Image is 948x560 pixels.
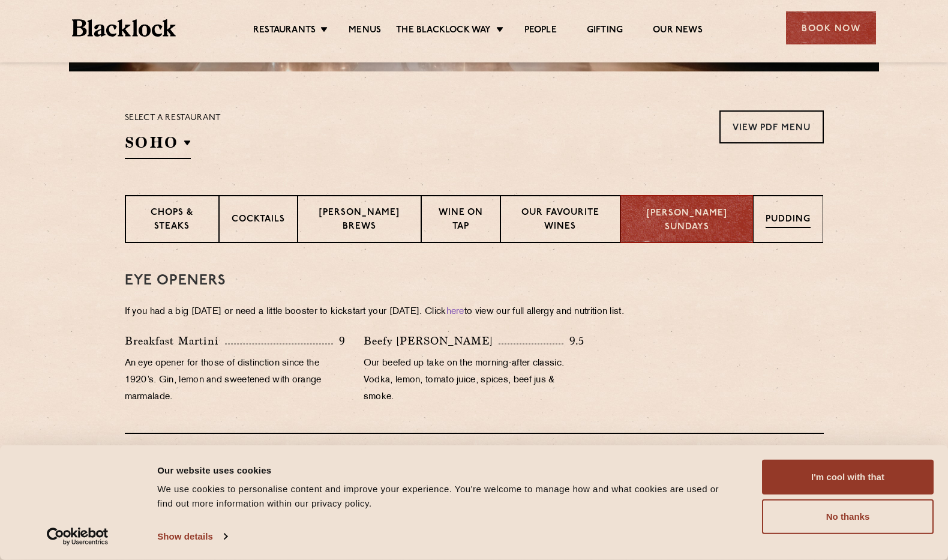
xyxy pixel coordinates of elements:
[524,25,557,38] a: People
[396,25,491,38] a: The Blacklock Way
[587,25,623,38] a: Gifting
[157,463,735,477] div: Our website uses cookies
[762,460,934,495] button: I'm cool with that
[310,206,409,235] p: [PERSON_NAME] Brews
[349,25,381,38] a: Menus
[25,528,130,546] a: Usercentrics Cookiebot - opens in a new window
[253,25,316,38] a: Restaurants
[434,206,488,235] p: Wine on Tap
[653,25,703,38] a: Our News
[125,110,221,126] p: Select a restaurant
[719,110,824,143] a: View PDF Menu
[563,333,585,349] p: 9.5
[125,355,346,406] p: An eye opener for those of distinction since the 1920’s. Gin, lemon and sweetened with orange mar...
[762,499,934,534] button: No thanks
[72,19,176,37] img: BL_Textured_Logo-footer-cropped.svg
[364,333,499,349] p: Beefy [PERSON_NAME]
[125,273,824,289] h3: Eye openers
[786,11,876,44] div: Book Now
[513,206,608,235] p: Our favourite wines
[125,132,191,159] h2: SOHO
[446,307,464,316] a: here
[157,482,735,511] div: We use cookies to personalise content and improve your experience. You're welcome to manage how a...
[633,207,741,234] p: [PERSON_NAME] Sundays
[125,333,225,349] p: Breakfast Martini
[157,528,227,546] a: Show details
[364,355,584,406] p: Our beefed up take on the morning-after classic. Vodka, lemon, tomato juice, spices, beef jus & s...
[125,304,824,321] p: If you had a big [DATE] or need a little booster to kickstart your [DATE]. Click to view our full...
[333,333,346,349] p: 9
[138,206,206,235] p: Chops & Steaks
[766,213,811,228] p: Pudding
[232,213,285,228] p: Cocktails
